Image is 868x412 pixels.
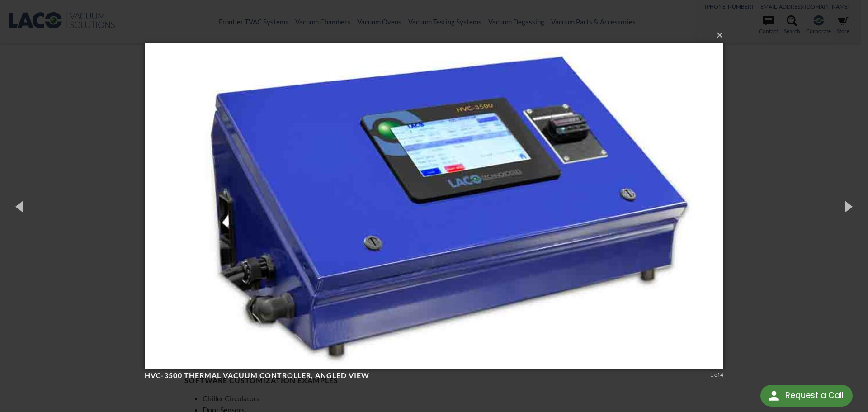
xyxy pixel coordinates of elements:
button: Next (Right arrow key) [827,181,868,231]
div: Request a Call [785,385,844,406]
img: HVC-3500 Thermal Vacuum Controller, angled view [145,25,723,387]
div: Request a Call [760,385,853,407]
img: round button [767,388,781,403]
h4: HVC-3500 Thermal Vacuum Controller, angled view [145,371,707,380]
div: 1 of 4 [710,371,723,379]
button: × [147,25,726,45]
